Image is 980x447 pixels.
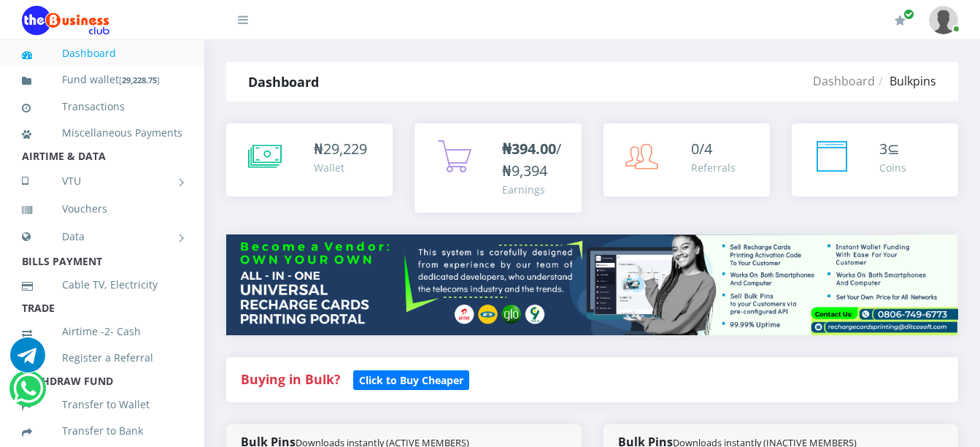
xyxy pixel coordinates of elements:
[22,37,182,70] a: Dashboard
[22,218,182,255] a: Data
[879,138,906,160] div: ⊆
[903,9,914,20] span: Renew/Upgrade Subscription
[22,163,182,199] a: VTU
[22,268,182,302] a: Cable TV, Electricity
[359,373,463,387] b: Click to Buy Cheaper
[22,315,182,348] a: Airtime -2- Cash
[22,63,182,97] a: Fund wallet[29,228.75]
[241,370,340,388] strong: Buying in Bulk?
[691,139,712,158] span: 0/4
[502,182,566,197] div: Earnings
[502,139,556,158] b: ₦394.00
[323,139,367,158] span: 29,229
[22,388,182,421] a: Transfer to Wallet
[929,6,958,34] img: User
[10,348,45,372] a: Chat for support
[502,139,561,180] span: /₦9,394
[314,160,367,175] div: Wallet
[22,6,109,35] img: Logo
[414,123,581,213] a: ₦394.00/₦9,394 Earnings
[22,116,182,150] a: Miscellaneous Payments
[353,370,469,388] a: Click to Buy Cheaper
[895,15,906,26] i: Renew/Upgrade Subscription
[879,139,887,158] span: 3
[813,73,875,89] a: Dashboard
[248,73,319,91] strong: Dashboard
[122,74,157,85] b: 29,228.75
[603,123,770,196] a: 0/4 Referrals
[691,160,736,175] div: Referrals
[879,160,906,175] div: Coins
[119,74,160,85] small: [ ]
[22,90,182,123] a: Transactions
[875,72,936,90] li: Bulkpins
[226,123,393,196] a: ₦29,229 Wallet
[314,138,367,160] div: ₦
[22,341,182,375] a: Register a Referral
[13,382,43,406] a: Chat for support
[226,234,958,335] img: multitenant_rcp.png
[22,192,182,226] a: Vouchers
